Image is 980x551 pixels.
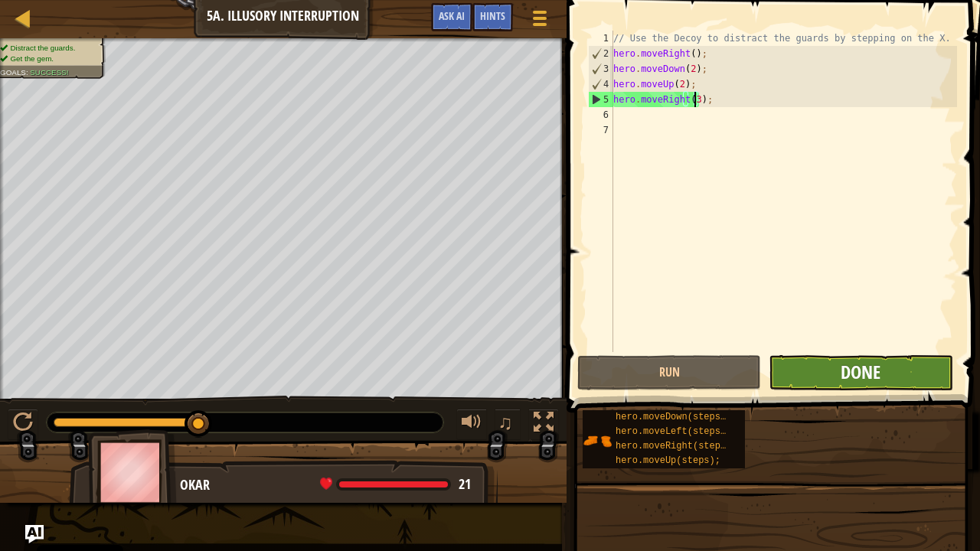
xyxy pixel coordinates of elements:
[616,426,731,437] span: hero.moveLeft(steps);
[589,46,613,61] div: 2
[583,426,612,455] img: portrait.png
[528,409,559,440] button: Toggle fullscreen
[459,474,471,494] span: 21
[616,441,737,452] span: hero.moveRight(steps);
[26,68,30,77] span: :
[480,8,505,23] span: Hints
[8,409,38,440] button: Ctrl + P: Play
[588,31,613,46] div: 1
[30,68,68,77] span: Success!
[495,409,521,440] button: ♫
[10,54,54,63] span: Get the gem.
[439,8,465,23] span: Ask AI
[320,478,471,491] div: health: 21 / 21
[769,355,952,390] button: Done
[498,411,513,434] span: ♫
[616,455,720,466] span: hero.moveUp(steps);
[456,409,487,440] button: Adjust volume
[577,355,761,390] button: Run
[589,92,613,107] div: 5
[521,3,559,39] button: Show game menu
[10,44,75,52] span: Distract the guards.
[841,360,880,384] span: Done
[431,3,472,31] button: Ask AI
[588,107,613,122] div: 6
[180,475,482,495] div: Okar
[88,429,177,514] img: thang_avatar_frame.png
[25,525,44,543] button: Ask AI
[616,412,731,422] span: hero.moveDown(steps);
[589,77,613,92] div: 4
[588,122,613,138] div: 7
[589,61,613,77] div: 3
